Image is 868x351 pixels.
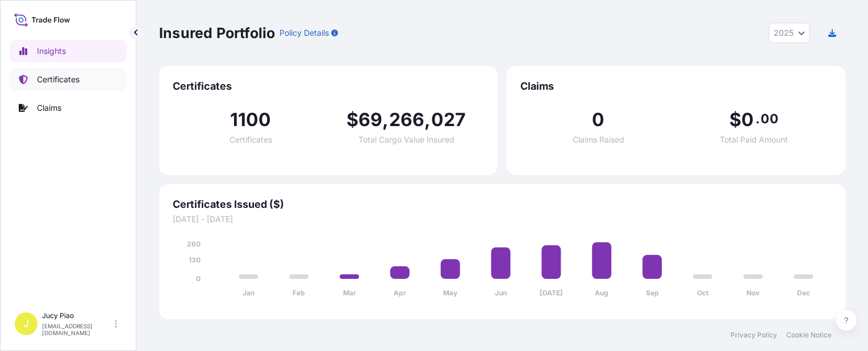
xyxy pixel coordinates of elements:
[741,111,754,129] span: 0
[347,111,358,129] span: $
[774,27,794,39] span: 2025
[729,111,741,129] span: $
[756,114,759,123] span: .
[573,136,624,144] span: Claims Raised
[520,80,832,93] span: Claims
[23,318,29,329] span: J
[37,45,66,57] p: Insights
[196,274,201,283] tspan: 0
[10,40,127,62] a: Insights
[382,111,389,129] span: ,
[786,331,832,340] a: Cookie Notice
[761,114,778,123] span: 00
[173,80,484,93] span: Certificates
[443,289,458,297] tspan: May
[293,289,305,297] tspan: Feb
[697,289,709,297] tspan: Oct
[731,331,777,340] a: Privacy Policy
[389,111,425,129] span: 266
[187,240,201,248] tspan: 260
[189,256,201,264] tspan: 130
[797,289,810,297] tspan: Dec
[10,68,127,91] a: Certificates
[769,23,810,43] button: Year Selector
[230,111,272,129] span: 1100
[495,289,507,297] tspan: Jun
[358,136,454,144] span: Total Cargo Value Insured
[394,289,406,297] tspan: Apr
[42,323,112,336] p: [EMAIL_ADDRESS][DOMAIN_NAME]
[279,27,329,39] p: Policy Details
[173,198,832,211] span: Certificates Issued ($)
[592,111,604,129] span: 0
[243,289,254,297] tspan: Jan
[646,289,659,297] tspan: Sep
[159,24,275,42] p: Insured Portfolio
[10,97,127,119] a: Claims
[746,289,760,297] tspan: Nov
[42,311,112,320] p: Jucy Piao
[431,111,466,129] span: 027
[229,136,272,144] span: Certificates
[540,289,563,297] tspan: [DATE]
[424,111,431,129] span: ,
[343,289,356,297] tspan: Mar
[720,136,788,144] span: Total Paid Amount
[37,74,80,85] p: Certificates
[358,111,382,129] span: 69
[595,289,608,297] tspan: Aug
[173,214,832,225] span: [DATE] - [DATE]
[37,102,61,114] p: Claims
